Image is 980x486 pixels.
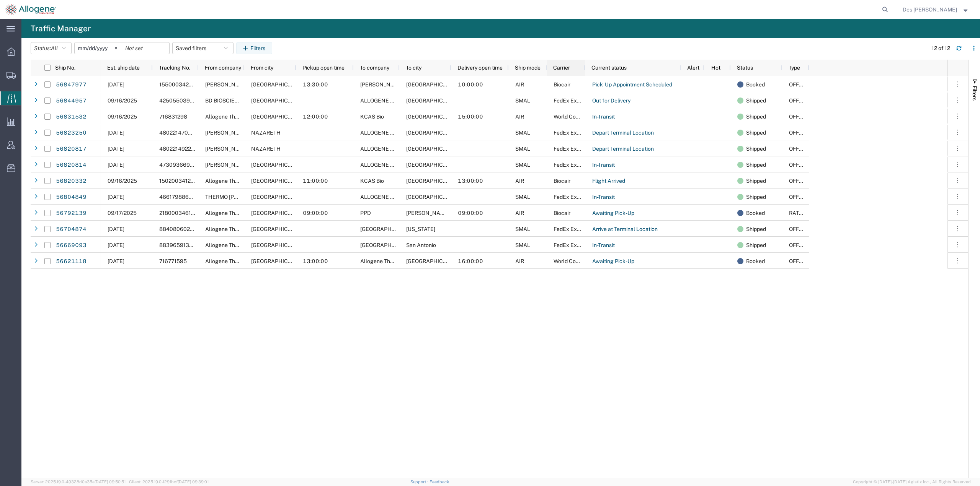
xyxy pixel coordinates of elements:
[31,42,72,54] button: Status:All
[108,114,137,120] span: 09/16/2025
[205,210,261,216] span: Allogene Therapeutics
[515,226,530,232] span: SMAL
[360,98,398,104] span: ALLOGENE HQ
[56,143,87,155] a: 56820817
[360,178,384,184] span: KCAS Bio
[406,81,461,88] span: Tampa
[159,65,190,71] span: Tracking No.
[51,45,58,51] span: All
[553,65,570,71] span: Carrier
[129,479,209,484] span: Client: 2025.19.0-129fbcf
[554,130,590,136] span: FedEx Express
[360,146,441,152] span: ALLOGENE THERAPEUTICS INC
[251,242,306,248] span: South San Francisco
[592,255,635,268] a: Awaiting Pick-Up
[159,194,199,200] span: 466179886903
[108,81,124,88] span: 09/23/2025
[789,210,806,216] span: RATED
[108,146,124,152] span: 09/15/2025
[515,242,530,248] span: SMAL
[746,237,766,253] span: Shipped
[592,223,658,236] a: Arrive at Terminal Location
[789,258,811,264] span: OFFLINE
[56,207,87,219] a: 56792139
[554,258,587,264] span: World Courier
[205,98,250,104] span: BD BIOSCIENCES
[251,162,306,168] span: DENVER
[746,76,765,93] span: Booked
[56,95,87,107] a: 56844957
[902,5,970,14] button: Des [PERSON_NAME]
[251,194,306,200] span: ROCHESTER
[746,157,766,173] span: Shipped
[205,194,317,200] span: THERMO FISHER SCIENTIFIC - ROC
[592,207,635,219] a: Awaiting Pick-Up
[159,226,200,232] span: 884080602870
[515,65,541,71] span: Ship mode
[56,127,87,139] a: 56823250
[515,258,524,264] span: AIR
[56,111,87,123] a: 56831532
[360,65,389,71] span: To company
[591,65,627,71] span: Current status
[458,81,483,88] span: 10:00:00
[95,479,126,484] span: [DATE] 09:50:51
[406,114,461,120] span: Lower Gwynedd
[592,159,615,171] a: In-Transit
[172,42,234,54] button: Saved filters
[458,258,483,264] span: 16:00:00
[31,479,126,484] span: Server: 2025.19.0-49328d0a35e
[789,130,811,136] span: OFFLINE
[737,65,753,71] span: Status
[592,79,673,91] a: Pick-Up Appointment Scheduled
[592,143,654,155] a: Depart Terminal Location
[515,98,530,104] span: SMAL
[789,194,811,200] span: OFFLINE
[515,130,530,136] span: SMAL
[458,210,483,216] span: 09:00:00
[55,65,75,71] span: Ship No.
[303,258,328,264] span: 13:00:00
[302,65,345,71] span: Pickup open time
[515,210,524,216] span: AIR
[360,81,502,88] span: Moffitt Cancer Center
[789,81,811,88] span: OFFLINE
[554,226,590,232] span: FedEx Express
[515,81,524,88] span: AIR
[251,65,273,71] span: From city
[592,191,615,203] a: In-Transit
[554,114,587,120] span: World Courier
[592,95,631,107] a: Out for Delivery
[108,130,124,136] span: 09/15/2025
[746,93,766,109] span: Shipped
[554,242,590,248] span: FedEx Express
[178,479,209,484] span: [DATE] 09:39:01
[746,109,766,125] span: Shipped
[789,226,811,232] span: OFFLINE
[687,65,699,71] span: Alert
[108,194,124,200] span: 09/12/2025
[205,114,270,120] span: Allogene Therapeutics Inc
[159,130,198,136] span: 480221470628
[108,162,124,168] span: 09/15/2025
[205,162,299,168] span: FISHER SCIENTIFIC CO LLC
[56,191,87,203] a: 56804849
[303,178,328,184] span: 11:00:00
[159,98,200,104] span: 425055039023
[554,210,570,216] span: Biocair
[205,130,299,136] span: FISHER SCIENTIFIC CO LLC
[159,162,200,168] span: 473093669920
[159,178,201,184] span: 1502003412367
[360,258,426,264] span: Allogene Therapeutics Inc.
[56,175,87,187] a: 56820332
[406,65,421,71] span: To city
[746,189,766,205] span: Shipped
[360,226,415,232] span: Rush University Medical Center
[711,65,720,71] span: Hot
[303,210,328,216] span: 09:00:00
[56,239,87,252] a: 56669093
[592,175,626,187] a: Flight Arrived
[554,162,590,168] span: FedEx Express
[972,86,978,101] span: Filters
[108,258,124,264] span: 09/04/2025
